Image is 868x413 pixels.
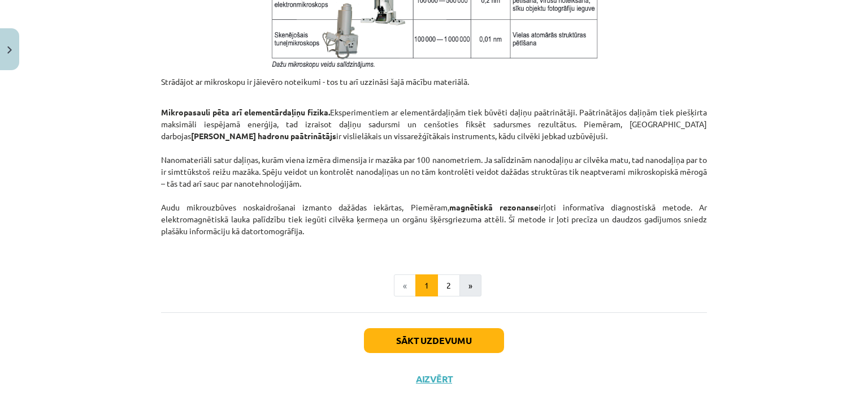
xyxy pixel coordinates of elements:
strong: Mikropasauli pēta [161,107,229,117]
strong: arī elementārdaļiņu fizika. [232,107,330,117]
button: 1 [415,274,438,297]
button: Aizvērt [413,373,455,385]
img: icon-close-lesson-0947bae3869378f0d4975bcd49f059093ad1ed9edebbc8119c70593378902aed.svg [7,46,12,54]
strong: magnētiskā rezonanse [449,202,539,212]
strong: [PERSON_NAME] hadronu paātrinātājs [191,131,336,141]
p: Strādājot ar mikroskopu ir jāievēro noteikumi - tos tu arī uzzināsi šajā mācību materiālā. [161,76,707,88]
p: Eksperimentiem ar elementārdaļiņām tiek būvēti daļiņu paātrinātāji. Paātrinātājos daļiņām tiek pi... [161,94,707,249]
nav: Page navigation example [161,274,707,297]
button: 2 [437,274,460,297]
button: » [459,274,481,297]
button: Sākt uzdevumu [364,328,504,353]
